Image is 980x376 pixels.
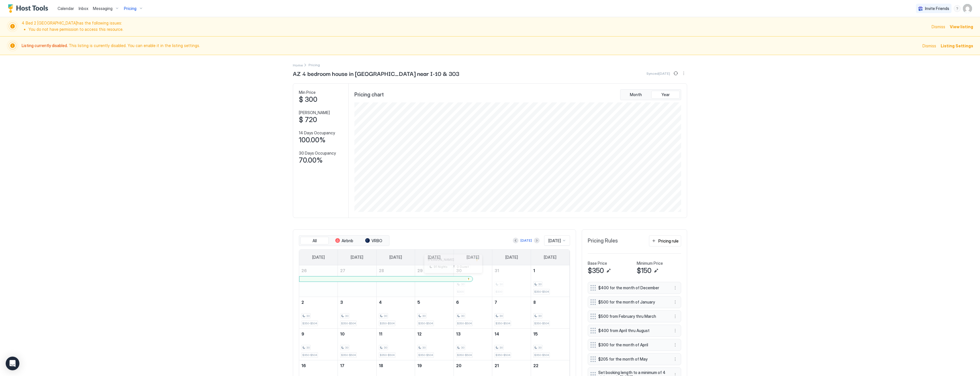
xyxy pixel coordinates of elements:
[371,238,382,243] span: VRBO
[379,300,382,305] span: 4
[338,265,377,297] td: October 27, 2025
[299,297,338,328] td: November 2, 2025
[461,314,464,318] span: 30
[538,250,562,265] a: Saturday
[672,327,679,334] div: menu
[340,268,345,273] span: 27
[495,353,510,357] span: $350-$504
[338,329,376,339] a: November 10, 2025
[672,356,679,363] button: More options
[313,238,317,243] span: All
[457,353,472,357] span: $350-$504
[672,313,679,320] button: More options
[418,353,433,357] span: $350-$504
[306,346,310,349] span: 30
[598,300,666,305] span: $500 for the month of January
[454,297,492,328] td: November 6, 2025
[672,284,679,291] button: More options
[415,329,454,339] a: November 12, 2025
[299,95,317,104] span: $ 300
[672,70,679,77] button: Sync prices
[534,290,549,294] span: $350-$504
[22,43,919,48] span: This listing is currently disabled. You can enable it in the listing settings.
[8,4,51,13] a: Host Tools Logo
[299,90,316,95] span: Min Price
[533,331,538,336] span: 15
[293,69,459,78] span: AZ 4 bedroom house in [GEOGRAPHIC_DATA] near I-10 & 303
[544,255,556,260] span: [DATE]
[548,238,561,243] span: [DATE]
[377,360,415,371] a: November 18, 2025
[345,346,348,349] span: 30
[338,360,376,371] a: November 17, 2025
[538,282,542,286] span: 30
[492,328,531,360] td: November 14, 2025
[415,265,454,297] td: October 29, 2025
[538,314,542,318] span: 30
[384,346,387,349] span: 30
[454,328,492,360] td: November 13, 2025
[456,331,461,336] span: 13
[58,5,74,11] a: Calendar
[672,341,679,348] button: More options
[492,297,531,328] td: November 7, 2025
[454,329,492,339] a: November 13, 2025
[941,43,973,49] div: Listing Settings
[520,238,532,243] div: [DATE]
[922,43,936,49] span: Dismiss
[417,268,423,273] span: 29
[925,6,949,11] span: Invite Friends
[588,261,607,266] span: Base Price
[499,314,503,318] span: 30
[384,314,387,318] span: 30
[492,265,531,276] a: October 31, 2025
[338,328,377,360] td: November 10, 2025
[301,363,306,368] span: 16
[341,322,356,325] span: $350-$504
[422,314,426,318] span: 30
[588,266,604,275] span: $350
[299,328,338,360] td: November 9, 2025
[300,237,329,245] button: All
[598,314,666,319] span: $500 from February thru March
[492,360,531,371] a: November 21, 2025
[384,250,408,265] a: Tuesday
[950,24,973,30] div: View listing
[454,265,492,297] td: October 30, 2025
[588,353,681,365] div: $205 for the month of May menu
[22,43,69,48] span: Listing currently disabled.
[312,255,325,260] span: [DATE]
[622,91,650,99] button: Month
[456,363,462,368] span: 20
[605,267,612,274] button: Edit
[415,265,454,276] a: October 29, 2025
[531,265,569,297] td: November 1, 2025
[428,258,454,262] span: [PERSON_NAME]
[377,329,415,339] a: November 11, 2025
[533,363,538,368] span: 22
[534,322,549,325] span: $350-$504
[345,250,369,265] a: Monday
[418,322,433,325] span: $350-$504
[461,346,464,349] span: 30
[637,261,663,266] span: Minimum Price
[533,300,536,305] span: 8
[417,363,422,368] span: 19
[598,357,666,362] span: $205 for the month of May
[932,24,945,30] span: Dismiss
[672,313,679,320] div: menu
[299,116,317,124] span: $ 720
[646,71,670,76] span: Synced [DATE]
[340,363,344,368] span: 17
[492,265,531,297] td: October 31, 2025
[345,314,348,318] span: 30
[79,6,88,11] span: Inbox
[299,297,338,308] a: November 2, 2025
[380,322,395,325] span: $350-$504
[457,322,472,325] span: $350-$504
[454,297,492,308] a: November 6, 2025
[588,310,681,322] div: $500 from February thru March menu
[492,297,531,308] a: November 7, 2025
[299,235,389,246] div: tab-group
